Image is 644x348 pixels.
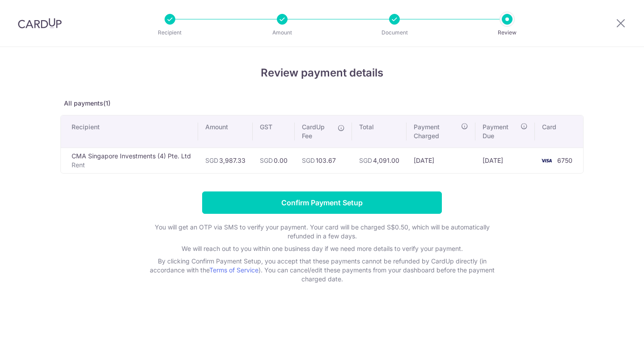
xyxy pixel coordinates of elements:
span: SGD [260,157,273,164]
td: 3,987.33 [198,148,253,173]
td: [DATE] [407,148,475,173]
p: We will reach out to you within one business day if we need more details to verify your payment. [143,244,501,253]
th: Total [352,115,407,148]
span: CardUp Fee [302,123,333,140]
th: GST [253,115,295,148]
p: Review [474,28,540,37]
span: 6750 [557,157,572,164]
span: SGD [359,157,372,164]
p: Rent [72,161,191,170]
td: CMA Singapore Investments (4) Pte. Ltd [61,148,198,173]
td: 4,091.00 [352,148,407,173]
p: By clicking Confirm Payment Setup, you accept that these payments cannot be refunded by CardUp di... [143,257,501,284]
input: Confirm Payment Setup [202,191,442,214]
td: [DATE] [475,148,535,173]
p: All payments(1) [60,99,584,108]
img: <span class="translation_missing" title="translation missing: en.account_steps.new_confirm_form.b... [538,155,555,166]
a: Terms of Service [209,266,258,274]
span: Payment Due [483,123,518,140]
td: 0.00 [253,148,295,173]
span: SGD [302,157,315,164]
p: Amount [249,28,315,37]
th: Card [535,115,583,148]
span: SGD [205,157,218,164]
td: 103.67 [295,148,352,173]
p: Recipient [137,28,203,37]
th: Amount [198,115,253,148]
p: You will get an OTP via SMS to verify your payment. Your card will be charged S$0.50, which will ... [143,223,501,241]
p: Document [361,28,428,37]
th: Recipient [61,115,198,148]
h4: Review payment details [60,65,584,81]
img: CardUp [18,18,62,29]
span: Payment Charged [414,123,458,140]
